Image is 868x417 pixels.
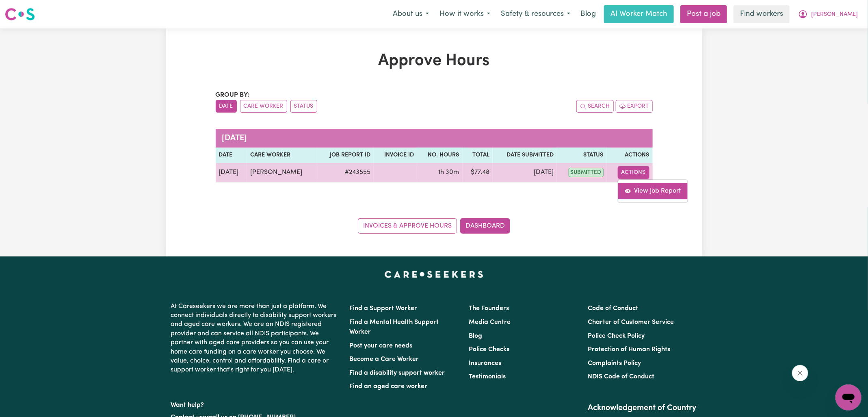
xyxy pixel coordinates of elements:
a: Complaints Policy [588,360,641,367]
h1: Approve Hours [216,51,653,71]
button: My Account [793,6,863,23]
a: Become a Care Worker [350,356,419,363]
a: Find workers [734,5,790,23]
button: About us [387,6,434,23]
th: No. Hours [417,148,463,163]
img: Careseekers logo [5,7,35,22]
td: [DATE] [493,163,557,182]
a: Post your care needs [350,343,413,349]
button: Export [616,100,653,113]
a: Insurances [469,360,501,367]
button: Actions [618,166,649,179]
a: Police Check Policy [588,333,645,339]
a: Invoices & Approve Hours [358,218,457,234]
a: Testimonials [469,374,506,380]
p: Want help? [171,397,340,410]
a: Find a Support Worker [350,305,418,312]
a: Code of Conduct [588,305,638,312]
a: Media Centre [469,319,511,326]
button: How it works [434,6,496,23]
span: Group by: [216,92,250,98]
button: sort invoices by date [216,100,237,113]
button: sort invoices by paid status [290,100,317,113]
a: Find a Mental Health Support Worker [350,319,439,335]
span: 1 hour 30 minutes [439,169,459,176]
a: Careseekers logo [5,5,35,24]
th: Total [463,148,493,163]
iframe: Close message [792,365,808,381]
a: Blog [469,333,482,339]
a: NDIS Code of Conduct [588,374,654,380]
td: [PERSON_NAME] [247,163,317,182]
button: Safety & resources [496,6,576,23]
button: sort invoices by care worker [240,100,287,113]
th: Actions [607,148,653,163]
a: Blog [576,5,601,23]
p: At Careseekers we are more than just a platform. We connect individuals directly to disability su... [171,299,340,378]
td: [DATE] [216,163,247,182]
a: The Founders [469,305,509,312]
th: Date [216,148,247,163]
a: Careseekers home page [385,271,483,278]
a: Charter of Customer Service [588,319,674,326]
th: Job Report ID [317,148,374,163]
th: Care worker [247,148,317,163]
td: # 243555 [317,163,374,182]
th: Invoice ID [374,148,417,163]
a: AI Worker Match [604,5,674,23]
span: submitted [569,168,604,177]
a: Police Checks [469,346,509,353]
th: Date Submitted [493,148,557,163]
a: Dashboard [460,218,510,234]
a: Find a disability support worker [350,370,445,376]
a: Find an aged care worker [350,383,428,390]
caption: [DATE] [216,129,653,148]
td: $ 77.48 [463,163,493,182]
h2: Acknowledgement of Country [588,403,697,413]
a: View job report 243555 [618,183,687,199]
span: Need any help? [5,6,49,12]
span: [PERSON_NAME] [811,10,858,19]
iframe: Button to launch messaging window [836,384,862,410]
a: Protection of Human Rights [588,346,670,353]
div: Actions [617,179,688,203]
button: Search [576,100,614,113]
a: Post a job [680,5,727,23]
th: Status [557,148,606,163]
